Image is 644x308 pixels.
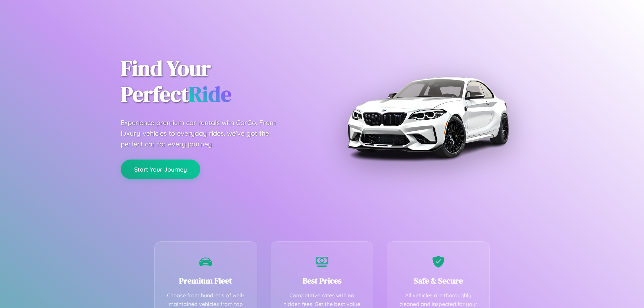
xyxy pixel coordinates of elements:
[281,275,363,286] h3: Best Prices
[121,117,288,149] p: Experience premium car rentals with CarGo. From luxury vehicles to everyday rides, we've got the ...
[121,160,200,179] button: Start Your Journey
[189,79,231,109] span: Ride
[397,275,479,286] h3: Safe & Secure
[344,34,512,201] img: Premium BMW car rental vehicle
[165,275,247,286] h3: Premium Fleet
[121,56,312,107] h1: Find Your Perfect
